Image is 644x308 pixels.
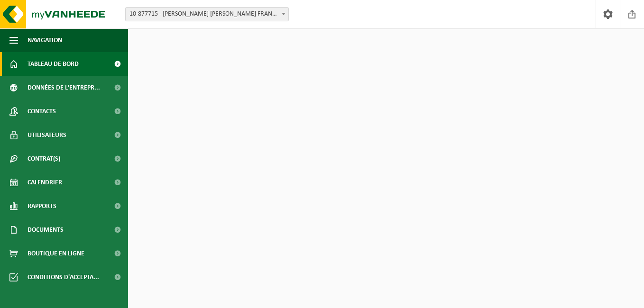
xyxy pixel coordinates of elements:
span: 10-877715 - ADLER PELZER FRANCE WEST - MORNAC [126,8,288,21]
span: Contrat(s) [28,147,60,171]
span: Navigation [28,28,62,52]
span: Données de l'entrepr... [28,76,100,100]
span: Conditions d'accepta... [28,265,99,289]
span: 10-877715 - ADLER PELZER FRANCE WEST - MORNAC [125,7,289,21]
span: Rapports [28,194,56,218]
span: Contacts [28,100,56,123]
span: Utilisateurs [28,123,66,147]
span: Boutique en ligne [28,242,84,265]
span: Tableau de bord [28,52,79,76]
span: Calendrier [28,171,62,194]
span: Documents [28,218,64,242]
